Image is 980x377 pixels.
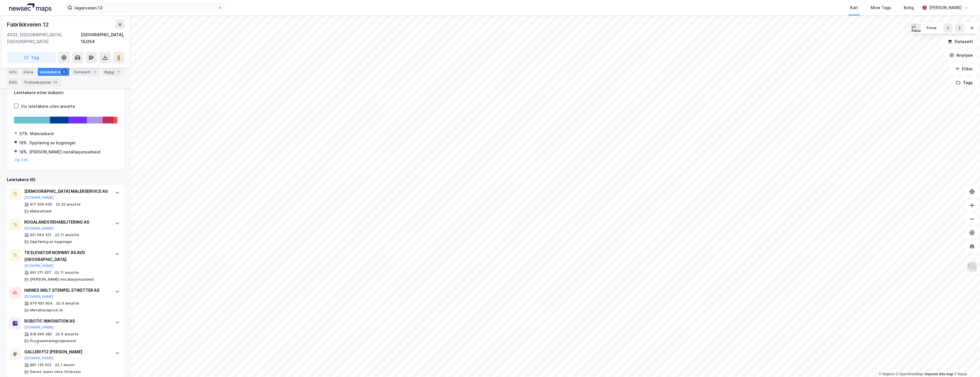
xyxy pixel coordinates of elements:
[24,249,109,263] div: TK ELEVATOR NORWAY AS AVD [GEOGRAPHIC_DATA]
[30,339,77,343] div: Programmeringstjenester
[72,68,100,76] div: Datasett
[951,350,980,377] iframe: Chat Widget
[30,370,81,374] div: Selvst. kunst.virks. litteratur
[61,233,79,237] div: 11 ansatte
[925,372,953,376] a: Improve this map
[24,325,54,330] button: [DOMAIN_NAME]
[904,4,914,11] div: Bolig
[871,4,891,11] div: Mine Tags
[24,219,109,226] div: ROGALANDS REHABILITERING AS
[945,50,978,61] button: Analyse
[7,78,19,86] div: ESG
[24,188,109,195] div: [DEMOGRAPHIC_DATA] MALERSERVICE AS
[30,209,51,214] div: Malerarbeid
[911,23,921,33] img: Forus
[951,350,980,377] div: Kontrollprogram for chat
[21,68,35,76] div: Eiere
[24,356,54,360] button: [DOMAIN_NAME]
[929,4,962,11] div: [PERSON_NAME]
[29,149,100,155] div: [PERSON_NAME] installasjonsarbeid
[19,139,27,146] div: 18%
[102,68,123,76] div: Bygg
[14,89,117,96] div: Leietakere etter industri
[72,3,218,12] input: Søk på adresse, matrikkel, gårdeiere, leietakere eller personer
[61,69,67,75] div: 6
[24,318,109,325] div: ROBOTIC INNOVATION AS
[21,103,75,110] div: Vis leietakere uten ansatte
[7,176,124,183] div: Leietakere (6)
[61,332,79,337] div: 6 ansatte
[967,262,977,272] img: Z
[62,301,79,306] div: 9 ansatte
[951,77,978,88] button: Tags
[24,264,54,268] button: [DOMAIN_NAME]
[30,130,54,137] div: Malerarbeid
[81,31,124,45] div: [GEOGRAPHIC_DATA], 15/254
[24,195,54,200] button: [DOMAIN_NAME]
[30,277,94,282] div: [PERSON_NAME] installasjonsarbeid
[60,270,79,275] div: 11 ansatte
[879,372,895,376] a: Mapbox
[896,372,923,376] a: OpenStreetMap
[30,202,52,207] div: 917 500 630
[927,26,937,31] div: Forus
[7,20,50,29] div: Fabrikkveien 12
[92,69,98,75] div: 1
[24,226,54,231] button: [DOMAIN_NAME]
[7,52,56,63] button: Tag
[9,3,51,12] img: logo.a4113a55bc3d86da70a041830d287a7e.svg
[943,36,978,47] button: Datasett
[29,139,76,146] div: Oppføring av bygninger
[21,78,61,86] div: Transaksjoner
[19,130,28,137] div: 37%
[19,149,27,155] div: 18%
[30,270,51,275] div: 991 271 627
[850,4,858,11] div: Kart
[24,348,109,355] div: GALLERI F12 [PERSON_NAME]
[30,301,53,306] div: 979 691 904
[61,202,81,207] div: 22 ansatte
[30,332,52,337] div: 918 995 382
[923,23,940,33] button: Forus
[30,240,72,244] div: Oppføring av bygninger
[7,31,81,45] div: 4033, [GEOGRAPHIC_DATA], [GEOGRAPHIC_DATA]
[24,287,109,294] div: HØINES SKILT STEMPEL ETIKETTER AS
[7,68,19,76] div: Info
[24,294,54,299] button: [DOMAIN_NAME]
[38,68,69,76] div: Leietakere
[30,363,51,367] div: 981 130 502
[30,308,64,313] div: Metallvareprod. el.
[30,233,51,237] div: 921 664 621
[115,69,121,75] div: 1
[950,63,978,75] button: Filter
[61,363,75,367] div: 1 ansatt
[53,79,58,85] div: 21
[15,158,28,162] button: Og 3 til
